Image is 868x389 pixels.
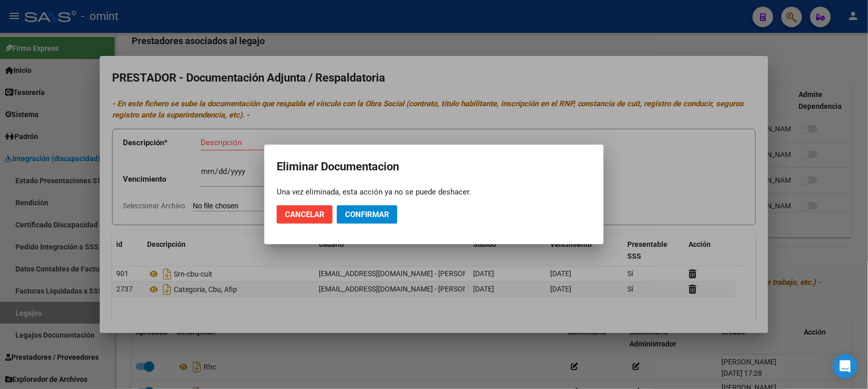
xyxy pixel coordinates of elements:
div: Open Intercom Messenger [833,354,858,379]
span: Cancelar [285,210,324,219]
button: Confirmar [337,205,397,224]
h2: Eliminar Documentacion [277,157,591,177]
div: Una vez eliminada, esta acción ya no se puede deshacer. [277,187,591,197]
span: Confirmar [345,210,389,219]
button: Cancelar [277,205,333,224]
